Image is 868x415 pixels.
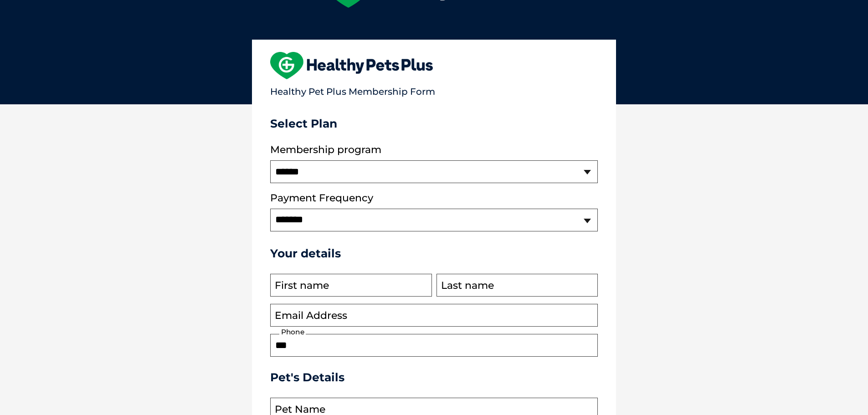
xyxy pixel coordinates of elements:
[270,192,373,204] label: Payment Frequency
[441,280,494,292] label: Last name
[270,144,598,156] label: Membership program
[279,328,306,336] label: Phone
[275,280,329,292] label: First name
[270,117,598,130] h3: Select Plan
[270,52,433,79] img: heart-shape-hpp-logo-large.png
[270,82,598,97] p: Healthy Pet Plus Membership Form
[267,370,601,384] h3: Pet's Details
[270,246,598,260] h3: Your details
[275,310,347,322] label: Email Address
